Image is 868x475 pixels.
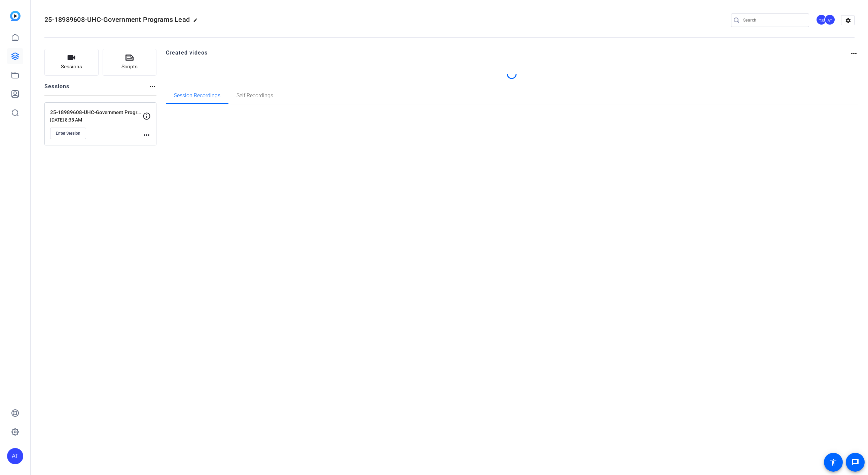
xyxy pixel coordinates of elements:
[44,49,99,76] button: Sessions
[7,448,23,464] div: AT
[148,82,156,91] mat-icon: more_horiz
[10,11,21,21] img: blue-gradient.svg
[61,63,82,71] span: Sessions
[121,63,138,71] span: Scripts
[44,82,70,95] h2: Sessions
[851,458,859,466] mat-icon: message
[56,131,80,136] span: Enter Session
[193,18,201,26] mat-icon: edit
[824,14,836,26] ngx-avatar: Abraham Turcotte
[174,93,220,98] span: Session Recordings
[816,14,827,25] div: TS
[850,49,858,58] mat-icon: more_horiz
[50,117,143,123] p: [DATE] 8:35 AM
[824,14,835,25] div: AT
[50,128,86,139] button: Enter Session
[841,15,855,26] mat-icon: settings
[166,49,850,62] h2: Created videos
[50,109,143,116] p: 25-18989608-UHC-Government Programs Leaders AEM
[816,14,828,26] ngx-avatar: Tilt Studios
[829,458,837,466] mat-icon: accessibility
[103,49,157,76] button: Scripts
[143,131,151,139] mat-icon: more_horiz
[44,15,190,24] span: 25-18989608-UHC-Government Programs Lead
[743,16,804,24] input: Search
[237,93,273,98] span: Self Recordings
